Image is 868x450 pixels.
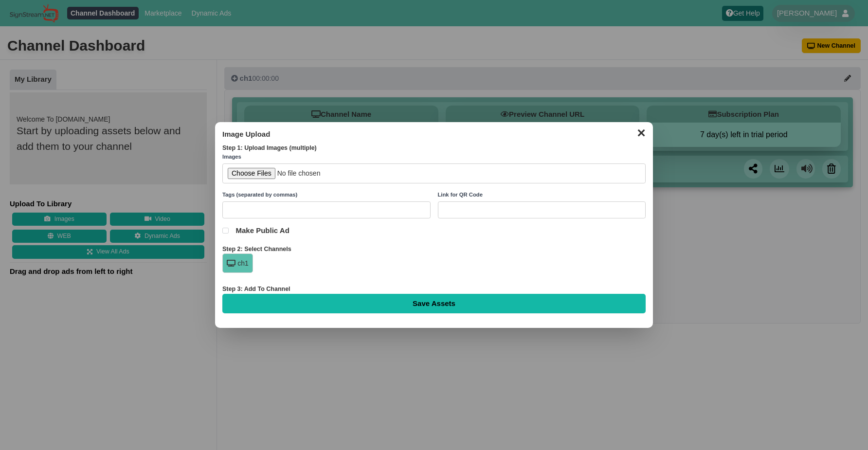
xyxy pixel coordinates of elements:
[222,226,646,235] label: Make Public Ad
[222,129,646,139] h3: Image Upload
[222,285,646,294] div: Step 3: Add To Channel
[222,228,229,234] input: Make Public Ad
[222,253,253,273] div: ch1
[222,153,646,162] label: Images
[632,125,651,139] button: ✕
[222,191,431,199] label: Tags (separated by commas)
[222,144,646,153] div: Step 1: Upload Images (multiple)
[438,191,646,199] label: Link for QR Code
[222,245,646,254] div: Step 2: Select Channels
[222,294,646,313] input: Save Assets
